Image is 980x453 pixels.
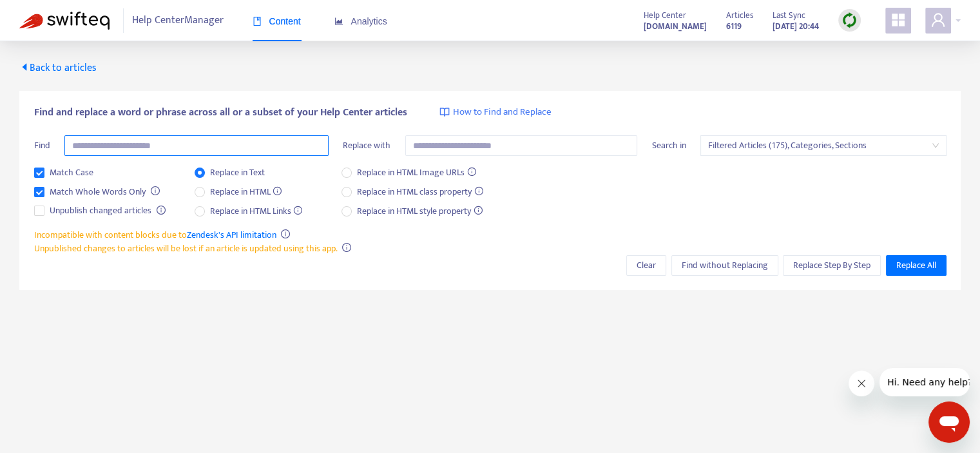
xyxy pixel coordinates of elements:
[886,255,946,276] button: Replace All
[637,258,656,273] span: Clear
[644,8,686,23] span: Help Center
[44,185,151,199] span: Match Whole Words Only
[682,258,768,273] span: Find without Replacing
[342,243,351,252] span: info-circle
[334,17,343,26] span: area-chart
[896,258,936,273] span: Replace All
[708,136,939,155] span: Filtered Articles (175), Categories, Sections
[439,105,552,120] a: How to Find and Replace
[726,8,753,23] span: Articles
[157,206,166,215] span: info-circle
[841,12,858,28] img: sync.dc5367851b00ba804db3.png
[34,105,407,120] span: Find and replace a word or phrase across all or a subset of your Help Center articles
[644,19,707,34] a: [DOMAIN_NAME]
[773,19,819,34] strong: [DATE] 20:44
[19,12,110,30] img: Swifteq
[352,166,481,180] span: Replace in HTML Image URLs
[253,17,262,26] span: book
[19,59,97,77] span: Back to articles
[205,185,287,199] span: Replace in HTML
[352,204,488,218] span: Replace in HTML style property
[453,105,552,120] span: How to Find and Replace
[930,12,946,28] span: user
[652,138,686,153] span: Search in
[928,401,970,443] iframe: Button to launch messaging window
[205,166,270,180] span: Replace in Text
[352,185,488,199] span: Replace in HTML class property
[205,204,308,218] span: Replace in HTML Links
[151,186,160,195] span: info-circle
[132,8,224,33] span: Help Center Manager
[34,138,50,153] span: Find
[34,227,276,242] span: Incompatible with content blocks due to
[253,16,301,26] span: Content
[773,8,805,23] span: Last Sync
[783,255,881,276] button: Replace Step By Step
[626,255,666,276] button: Clear
[8,9,93,19] span: Hi. Need any help?
[334,16,387,26] span: Analytics
[671,255,778,276] button: Find without Replacing
[19,62,30,72] span: caret-left
[849,371,874,396] iframe: Close message
[793,258,870,273] span: Replace Step By Step
[34,241,338,256] span: Unpublished changes to articles will be lost if an article is updated using this app.
[879,368,970,396] iframe: Message from company
[726,19,742,34] strong: 6119
[187,227,276,242] a: Zendesk's API limitation
[890,12,906,28] span: appstore
[281,229,290,238] span: info-circle
[439,107,450,117] img: image-link
[343,138,390,153] span: Replace with
[44,204,157,218] span: Unpublish changed articles
[44,166,99,180] span: Match Case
